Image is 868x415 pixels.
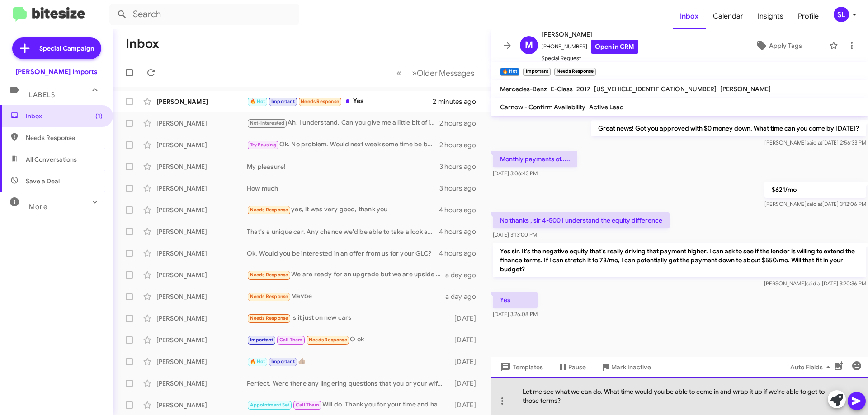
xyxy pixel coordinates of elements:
span: 🔥 Hot [250,359,265,364]
span: Appointment Set [250,402,290,408]
p: Yes [493,292,538,308]
span: 2017 [576,85,590,93]
div: [PERSON_NAME] [156,270,247,280]
span: Needs Response [250,294,288,299]
span: [PERSON_NAME] [DATE] 2:56:33 PM [764,139,866,146]
span: [DATE] 3:06:43 PM [493,170,538,177]
div: [PERSON_NAME] [156,119,247,128]
a: Calendar [706,3,750,29]
span: Special Request [542,54,638,63]
span: Needs Response [250,315,288,321]
div: [DATE] [450,379,483,388]
button: Templates [491,359,550,375]
span: said at [806,280,822,287]
small: Needs Response [554,68,596,76]
input: Search [109,4,299,25]
div: 2 minutes ago [433,97,483,106]
span: Not-Interested [250,120,285,126]
div: Will do. Thank you for your time and have a great day! [247,400,450,410]
button: SL [826,7,858,22]
span: M [525,38,533,52]
span: Try Pausing [250,142,276,148]
div: a day ago [445,270,483,280]
div: [DATE] [450,401,483,410]
div: Is it just on new cars [247,313,450,323]
span: Active Lead [589,103,624,111]
div: 3 hours ago [439,162,483,171]
div: 4 hours ago [439,205,483,214]
div: [DATE] [450,314,483,323]
button: Auto Fields [783,359,841,375]
div: SL [834,7,849,22]
span: Needs Response [250,272,288,278]
small: 🔥 Hot [500,68,519,76]
span: Inbox [673,3,706,29]
div: [PERSON_NAME] [156,357,247,366]
button: Pause [550,359,593,375]
span: [PERSON_NAME] [DATE] 3:12:06 PM [764,201,866,207]
div: Let me see what we can do. What time would you be able to come in and wrap it up if we're able to... [491,377,868,415]
span: [DATE] 3:13:00 PM [493,231,537,238]
p: No thanks , sir 4-500 I understand the equity difference [493,212,670,228]
span: Mark Inactive [611,359,651,375]
span: Needs Response [250,207,288,213]
div: yes, it was very good, thank you [247,205,439,215]
div: My pleasure! [247,162,439,171]
span: [PHONE_NUMBER] [542,40,638,54]
span: » [412,67,417,79]
span: E-Class [551,85,573,93]
span: Important [271,359,295,364]
span: Call Them [279,337,303,343]
span: Insights [750,3,791,29]
span: Pause [568,359,586,375]
div: [PERSON_NAME] [156,184,247,193]
span: Mercedes-Benz [500,85,547,93]
span: Inbox [26,112,103,121]
div: Ok. Would you be interested in an offer from us for your GLC? [247,249,439,258]
div: 4 hours ago [439,227,483,236]
span: [PERSON_NAME] [542,29,638,40]
div: Ah. I understand. Can you give me a little bit of information on your vehicles condition? Are the... [247,118,439,128]
span: More [29,203,47,211]
div: [PERSON_NAME] [156,227,247,236]
button: Next [406,64,480,82]
p: Monthly payments of..... [493,151,577,167]
div: a day ago [445,292,483,301]
div: [PERSON_NAME] [156,379,247,388]
span: Important [271,98,295,104]
span: Profile [791,3,826,29]
span: 🔥 Hot [250,98,265,104]
div: [PERSON_NAME] [156,336,247,345]
button: Mark Inactive [593,359,658,375]
span: Auto Fields [790,359,834,375]
h1: Inbox [126,37,159,51]
span: said at [807,139,822,146]
div: That's a unique car. Any chance we'd be able to take a look at it in person so I can offer you a ... [247,227,439,236]
span: Labels [29,91,55,99]
div: O ok [247,335,450,345]
button: Previous [391,64,407,82]
span: [US_VEHICLE_IDENTIFICATION_NUMBER] [594,85,717,93]
div: [PERSON_NAME] [156,314,247,323]
div: [PERSON_NAME] [156,249,247,258]
span: Older Messages [417,68,474,78]
span: (1) [95,112,103,121]
div: [PERSON_NAME] [156,162,247,171]
span: [PERSON_NAME] [720,85,771,93]
span: said at [807,201,822,207]
div: [PERSON_NAME] [156,292,247,301]
span: Templates [498,359,543,375]
div: [DATE] [450,336,483,345]
p: Yes sir. It's the negative equity that's really driving that payment higher. I can ask to see if ... [493,243,866,277]
a: Open in CRM [591,40,638,54]
div: [PERSON_NAME] [156,205,247,214]
div: 👍🏽 [247,356,450,367]
p: Great news! Got you approved with $0 money down. What time can you come by [DATE]? [591,120,866,136]
span: Apply Tags [769,37,802,54]
div: 4 hours ago [439,249,483,258]
span: [PERSON_NAME] [DATE] 3:20:36 PM [764,280,866,287]
div: How much [247,184,439,193]
span: Needs Response [309,337,347,343]
div: [PERSON_NAME] Imports [15,67,98,76]
div: 2 hours ago [439,119,483,128]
